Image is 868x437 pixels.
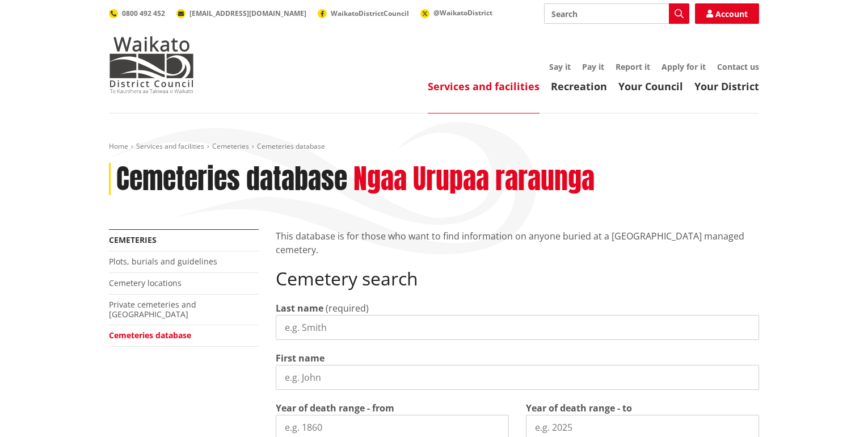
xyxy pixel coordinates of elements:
[276,401,394,415] label: Year of death range - from
[618,79,683,93] a: Your Council
[109,256,217,267] a: Plots, burials and guidelines
[549,61,571,72] a: Say it
[428,79,540,93] a: Services and facilities
[109,299,196,320] a: Private cemeteries and [GEOGRAPHIC_DATA]
[109,9,165,18] a: 0800 492 452
[109,330,191,341] a: Cemeteries database
[276,351,325,365] label: First name
[109,141,128,151] a: Home
[661,61,706,72] a: Apply for it
[318,9,409,18] a: WaikatoDistrictCouncil
[109,234,157,245] a: Cemeteries
[276,229,759,257] p: This database is for those who want to find information on anyone buried at a [GEOGRAPHIC_DATA] m...
[136,141,204,151] a: Services and facilities
[189,9,306,18] span: [EMAIL_ADDRESS][DOMAIN_NAME]
[176,9,306,18] a: [EMAIL_ADDRESS][DOMAIN_NAME]
[109,278,182,288] a: Cemetery locations
[257,141,325,151] span: Cemeteries database
[109,142,759,152] nav: breadcrumb
[331,9,409,18] span: WaikatoDistrictCouncil
[694,79,759,93] a: Your District
[326,302,369,314] span: (required)
[551,79,607,93] a: Recreation
[582,61,604,72] a: Pay it
[420,8,492,18] a: @WaikatoDistrict
[526,401,632,415] label: Year of death range - to
[616,61,650,72] a: Report it
[433,8,492,18] span: @WaikatoDistrict
[109,36,194,93] img: Waikato District Council - Te Kaunihera aa Takiwaa o Waikato
[276,315,759,340] input: e.g. Smith
[717,61,759,72] a: Contact us
[276,301,323,315] label: Last name
[276,268,759,289] h2: Cemetery search
[212,141,249,151] a: Cemeteries
[353,163,595,196] h2: Ngaa Urupaa raraunga
[122,9,165,18] span: 0800 492 452
[544,3,689,24] input: Search input
[116,163,347,196] h1: Cemeteries database
[276,365,759,390] input: e.g. John
[695,3,759,24] a: Account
